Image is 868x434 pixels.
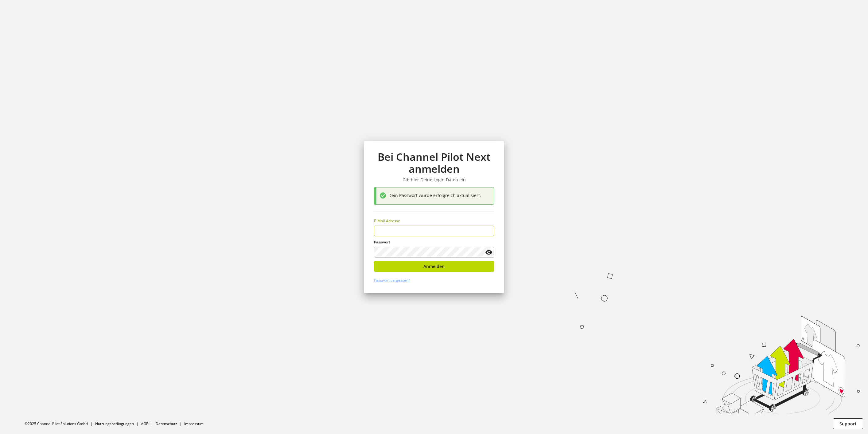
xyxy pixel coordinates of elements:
button: Anmelden [374,261,494,272]
span: Passwort [374,239,390,245]
a: AGB [141,421,149,426]
h1: Bei Channel Pilot Next anmelden [374,151,494,175]
h3: Gib hier Deine Login Daten ein [374,177,494,183]
a: Passwort vergessen? [374,278,410,283]
li: ©2025 Channel Pilot Solutions GmbH [25,421,95,427]
a: Datenschutz [156,421,177,426]
a: Impressum [184,421,204,426]
span: Support [839,420,857,427]
span: Anmelden [423,263,445,270]
button: Support [833,418,863,429]
a: Nutzungsbedingungen [95,421,134,426]
span: E-Mail-Adresse [374,218,400,223]
div: Dein Passwort wurde erfolgreich aktualisiert. [388,192,491,200]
